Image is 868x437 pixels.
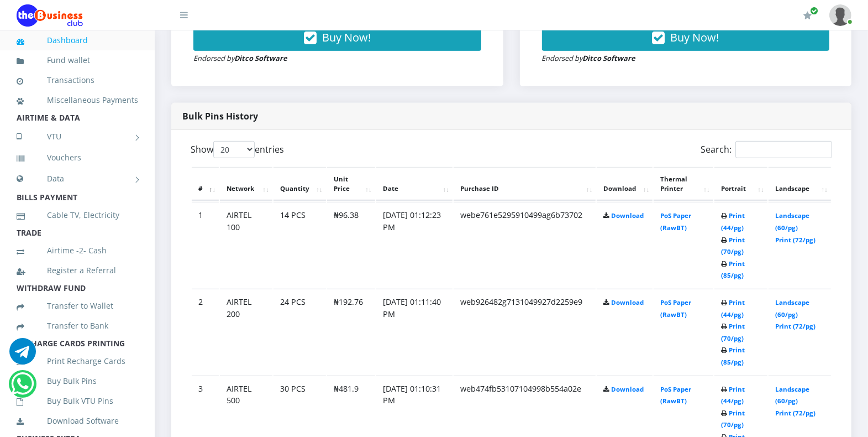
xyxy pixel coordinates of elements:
[17,408,138,434] a: Download Software
[17,4,83,27] img: Logo
[17,238,138,263] a: Airtime -2- Cash
[810,7,818,15] span: Renew/Upgrade Subscription
[17,165,138,193] a: Data
[775,322,816,330] a: Print (72/pg)
[660,298,691,319] a: PoS Paper (RawBT)
[376,289,453,374] td: [DATE] 01:11:40 PM
[670,30,719,45] span: Buy Now!
[193,24,481,51] button: Buy Now!
[454,167,596,201] th: Purchase ID: activate to sort column ascending
[775,211,809,232] a: Landscape (60/pg)
[721,385,745,405] a: Print (44/pg)
[17,388,138,414] a: Buy Bulk VTU Pins
[660,385,691,405] a: PoS Paper (RawBT)
[17,67,138,93] a: Transactions
[322,30,371,45] span: Buy Now!
[17,368,138,394] a: Buy Bulk Pins
[376,202,453,288] td: [DATE] 01:12:23 PM
[192,202,219,288] td: 1
[9,346,36,365] a: Chat for support
[721,322,745,342] a: Print (70/pg)
[583,53,636,63] strong: Ditco Software
[721,346,745,366] a: Print (85/pg)
[191,141,284,158] label: Show entries
[220,167,272,201] th: Network: activate to sort column ascending
[220,289,272,374] td: AIRTEL 200
[660,211,691,232] a: PoS Paper (RawBT)
[192,167,219,201] th: #: activate to sort column descending
[721,211,745,232] a: Print (44/pg)
[376,167,453,201] th: Date: activate to sort column ascending
[11,379,34,397] a: Chat for support
[192,289,219,374] td: 2
[654,167,713,201] th: Thermal Printer: activate to sort column ascending
[193,53,287,63] small: Endorsed by
[714,167,767,201] th: Portrait: activate to sort column ascending
[542,24,830,51] button: Buy Now!
[213,141,255,158] select: Showentries
[273,202,326,288] td: 14 PCS
[17,28,138,53] a: Dashboard
[611,298,644,306] a: Download
[17,293,138,319] a: Transfer to Wallet
[721,298,745,319] a: Print (44/pg)
[611,385,644,393] a: Download
[803,11,812,20] i: Renew/Upgrade Subscription
[775,236,816,244] a: Print (72/pg)
[17,123,138,150] a: VTU
[775,409,816,417] a: Print (72/pg)
[735,141,832,158] input: Search:
[327,167,375,201] th: Unit Price: activate to sort column ascending
[701,141,832,158] label: Search:
[220,202,272,288] td: AIRTEL 100
[721,409,745,429] a: Print (70/pg)
[182,110,258,122] strong: Bulk Pins History
[17,48,138,73] a: Fund wallet
[597,167,653,201] th: Download: activate to sort column ascending
[721,259,745,280] a: Print (85/pg)
[454,289,596,374] td: web926482g7131049927d2259e9
[273,289,326,374] td: 24 PCS
[454,202,596,288] td: webe761e5295910499ag6b73702
[769,167,831,201] th: Landscape: activate to sort column ascending
[17,313,138,339] a: Transfer to Bank
[829,4,851,26] img: User
[17,145,138,170] a: Vouchers
[273,167,326,201] th: Quantity: activate to sort column ascending
[17,348,138,374] a: Print Recharge Cards
[234,53,287,63] strong: Ditco Software
[17,258,138,283] a: Register a Referral
[775,385,809,405] a: Landscape (60/pg)
[327,202,375,288] td: ₦96.38
[17,87,138,113] a: Miscellaneous Payments
[17,202,138,228] a: Cable TV, Electricity
[327,289,375,374] td: ₦192.76
[542,53,636,63] small: Endorsed by
[611,211,644,220] a: Download
[775,298,809,319] a: Landscape (60/pg)
[721,236,745,256] a: Print (70/pg)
